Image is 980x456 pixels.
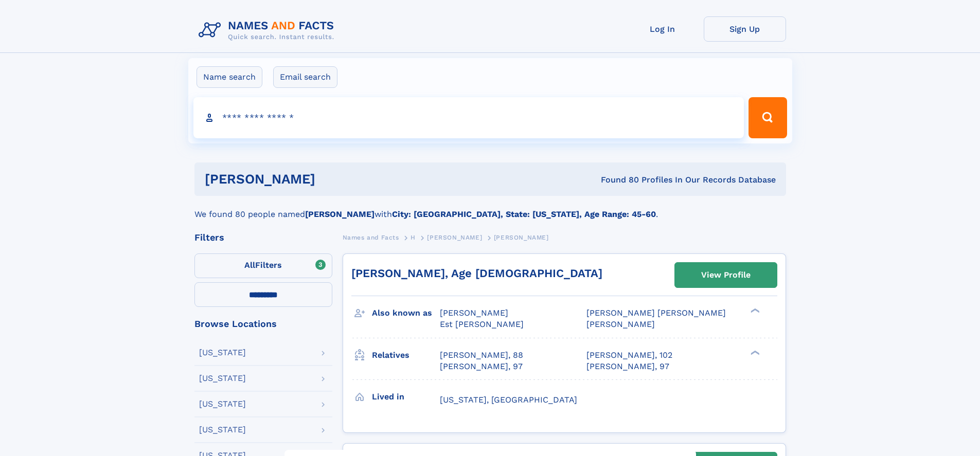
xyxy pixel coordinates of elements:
[194,319,332,329] div: Browse Locations
[586,361,669,372] a: [PERSON_NAME], 97
[411,231,416,244] a: H
[199,374,246,382] div: [US_STATE]
[440,350,523,361] a: [PERSON_NAME], 88
[586,319,655,329] span: [PERSON_NAME]
[458,174,776,186] div: Found 80 Profiles In Our Records Database
[748,349,760,356] div: ❯
[440,308,508,318] span: [PERSON_NAME]
[194,233,332,242] div: Filters
[411,234,416,241] span: H
[675,263,777,287] a: View Profile
[343,231,399,244] a: Names and Facts
[586,308,726,318] span: [PERSON_NAME] [PERSON_NAME]
[440,361,523,372] a: [PERSON_NAME], 97
[427,234,482,241] span: [PERSON_NAME]
[197,66,262,88] label: Name search
[701,263,751,287] div: View Profile
[392,209,656,219] b: City: [GEOGRAPHIC_DATA], State: [US_STATE], Age Range: 45-60
[194,196,786,221] div: We found 80 people named with .
[704,16,786,42] a: Sign Up
[440,319,524,329] span: Est [PERSON_NAME]
[193,97,744,138] input: search input
[749,97,787,138] button: Search Button
[372,304,440,322] h3: Also known as
[586,350,672,361] a: [PERSON_NAME], 102
[199,400,246,408] div: [US_STATE]
[199,426,246,434] div: [US_STATE]
[199,349,246,357] div: [US_STATE]
[372,388,440,406] h3: Lived in
[194,16,343,44] img: Logo Names and Facts
[621,16,704,42] a: Log In
[748,307,760,314] div: ❯
[244,260,255,270] span: All
[205,173,458,186] h1: [PERSON_NAME]
[194,253,332,278] label: Filters
[427,231,482,244] a: [PERSON_NAME]
[351,267,602,280] a: [PERSON_NAME], Age [DEMOGRAPHIC_DATA]
[494,234,549,241] span: [PERSON_NAME]
[440,395,577,405] span: [US_STATE], [GEOGRAPHIC_DATA]
[372,346,440,364] h3: Relatives
[305,209,375,219] b: [PERSON_NAME]
[273,66,337,88] label: Email search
